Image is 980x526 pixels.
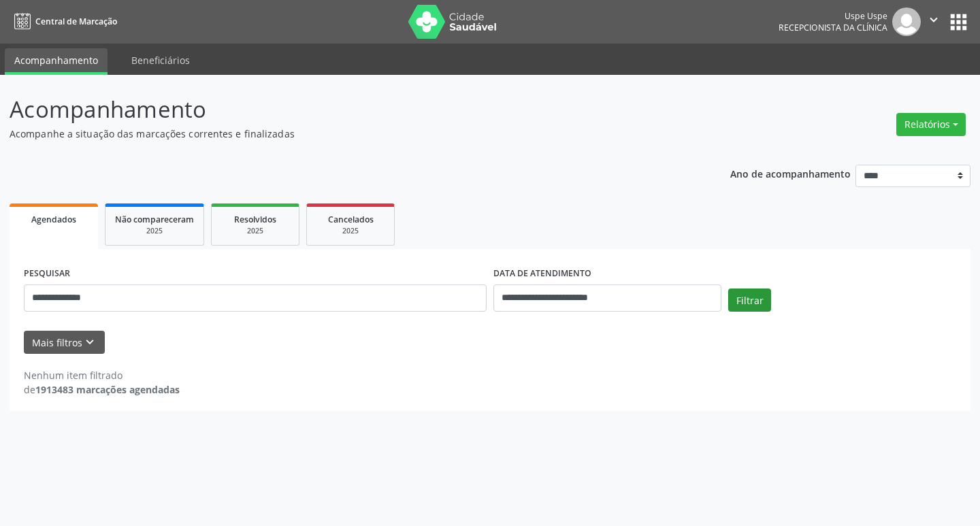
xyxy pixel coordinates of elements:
i: keyboard_arrow_down [82,335,97,350]
span: Cancelados [328,214,374,225]
div: 2025 [316,226,385,236]
button:  [921,7,947,36]
div: de [24,382,180,397]
div: Uspe Uspe [779,10,887,22]
button: apps [947,10,970,34]
i:  [926,12,941,27]
button: Mais filtroskeyboard_arrow_down [24,331,105,355]
button: Relatórios [896,113,966,136]
div: 2025 [115,226,194,236]
p: Ano de acompanhamento [730,165,851,182]
span: Não compareceram [115,214,194,225]
label: PESQUISAR [24,263,70,284]
span: Agendados [31,214,76,225]
span: Recepcionista da clínica [779,22,887,33]
label: DATA DE ATENDIMENTO [493,263,591,284]
a: Beneficiários [122,48,199,72]
p: Acompanhe a situação das marcações correntes e finalizadas [10,127,682,141]
div: 2025 [221,226,289,236]
span: Resolvidos [234,214,276,225]
button: Filtrar [728,289,771,312]
a: Acompanhamento [5,48,108,75]
strong: 1913483 marcações agendadas [35,383,180,396]
div: Nenhum item filtrado [24,368,180,382]
a: Central de Marcação [10,10,117,33]
span: Central de Marcação [35,16,117,27]
img: img [892,7,921,36]
p: Acompanhamento [10,93,682,127]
